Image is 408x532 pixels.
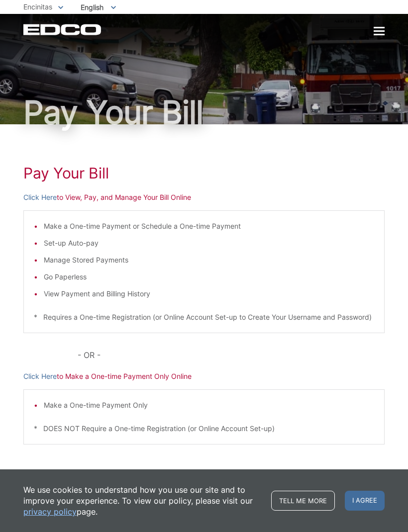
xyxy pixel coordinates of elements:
a: Click Here [23,371,57,382]
p: * DOES NOT Require a One-time Registration (or Online Account Set-up) [34,423,374,434]
h1: Pay Your Bill [23,164,385,182]
a: privacy policy [23,506,77,517]
li: View Payment and Billing History [44,288,374,299]
li: Go Paperless [44,271,374,282]
p: We use cookies to understand how you use our site and to improve your experience. To view our pol... [23,484,261,517]
p: - OR - [78,348,385,362]
li: Make a One-time Payment Only [44,400,374,411]
p: to View, Pay, and Manage Your Bill Online [23,192,385,203]
span: Encinitas [23,2,52,11]
span: I agree [345,491,385,511]
p: * Requires a One-time Registration (or Online Account Set-up to Create Your Username and Password) [34,312,374,323]
a: Tell me more [271,491,335,511]
a: EDCD logo. Return to the homepage. [23,24,102,35]
a: Click Here [23,192,57,203]
p: to Make a One-time Payment Only Online [23,371,385,382]
li: Set-up Auto-pay [44,238,374,249]
li: Manage Stored Payments [44,255,374,266]
li: Make a One-time Payment or Schedule a One-time Payment [44,221,374,232]
h1: Pay Your Bill [23,96,385,128]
